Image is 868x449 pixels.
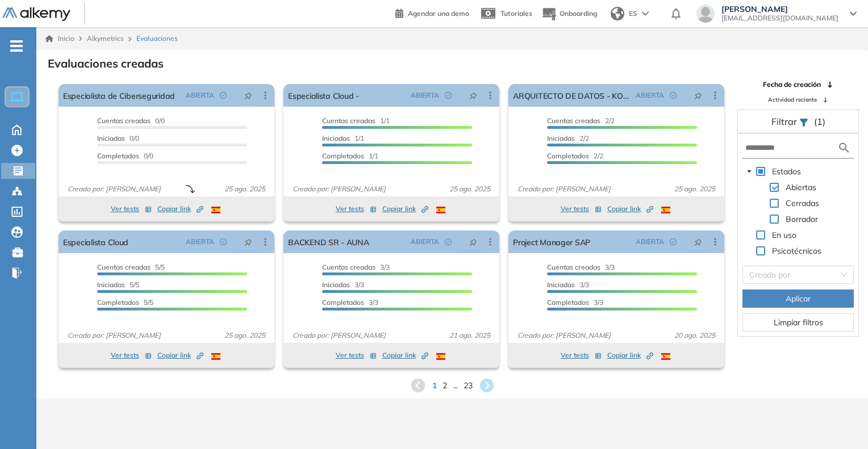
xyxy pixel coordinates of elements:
span: 3/3 [322,280,364,289]
a: BACKEND SR - AUNA [288,230,369,253]
span: ABIERTA [411,90,439,100]
span: 2/2 [547,152,603,160]
span: pushpin [469,91,477,100]
span: Copiar link [382,204,428,214]
span: Creado por: [PERSON_NAME] [288,330,390,341]
span: Completados [322,298,364,307]
button: Ver tests [111,202,152,216]
span: Cuentas creadas [322,116,375,125]
span: Cuentas creadas [547,263,600,271]
span: 25 ago. 2025 [670,184,720,194]
button: pushpin [461,233,486,251]
img: ESP [436,207,445,213]
span: 0/0 [97,134,139,142]
span: ABIERTA [186,237,214,247]
span: [PERSON_NAME] [721,5,838,14]
span: 2/2 [547,116,615,125]
span: Onboarding [560,9,597,18]
img: Logo [2,7,70,22]
span: Agendar una demo [408,9,469,18]
span: 1/1 [322,116,390,125]
a: ARQUITECTO DE DATOS - KOMATZU [513,84,631,107]
span: 1 [432,380,437,392]
span: ABIERTA [186,90,214,100]
button: pushpin [236,86,261,104]
span: 25 ago. 2025 [445,184,495,194]
span: 20 ago. 2025 [670,330,720,341]
button: Copiar link [382,349,428,362]
span: Aplicar [786,292,811,305]
span: Filtrar [771,116,799,127]
span: Creado por: [PERSON_NAME] [288,184,390,194]
span: 21 ago. 2025 [445,330,495,341]
span: Limpiar filtros [774,316,823,329]
span: 0/0 [97,116,165,125]
span: pushpin [694,91,702,100]
span: 5/5 [97,298,153,307]
button: Aplicar [742,289,854,308]
span: check-circle [445,92,452,99]
img: ESP [661,353,670,360]
span: ABIERTA [411,237,439,247]
button: pushpin [236,233,261,251]
span: Estados [770,165,803,178]
span: 3/3 [322,263,390,271]
span: 5/5 [97,280,139,289]
span: Creado por: [PERSON_NAME] [63,330,165,341]
button: Onboarding [541,2,597,26]
span: Copiar link [607,350,653,360]
button: Ver tests [336,202,377,216]
button: Copiar link [607,202,653,216]
span: check-circle [670,238,677,245]
span: Completados [97,152,139,160]
img: world [611,7,624,20]
img: search icon [837,141,851,155]
span: pushpin [469,237,477,246]
button: pushpin [686,233,711,251]
span: ABIERTA [636,90,664,100]
span: En uso [772,230,796,240]
span: En uso [770,228,799,242]
span: Copiar link [607,204,653,214]
span: Tutoriales [500,9,532,18]
span: 3/3 [547,280,589,289]
a: Project Manager SAP [513,230,590,253]
span: caret-down [746,169,752,174]
span: check-circle [445,238,452,245]
span: Copiar link [157,204,203,214]
span: [EMAIL_ADDRESS][DOMAIN_NAME] [721,14,838,23]
span: 0/0 [97,152,153,160]
span: Alkymetrics [87,34,124,43]
button: Copiar link [607,349,653,362]
img: ESP [661,207,670,213]
span: Abiertas [786,182,816,192]
span: Fecha de creación [763,79,821,90]
a: Agendar una demo [395,6,469,19]
span: Abiertas [783,181,819,194]
i: - [10,45,23,47]
button: Ver tests [336,349,377,362]
span: Evaluaciones [136,33,178,44]
span: pushpin [694,237,702,246]
span: Iniciadas [322,280,350,289]
span: 1/1 [322,152,378,160]
img: ESP [436,353,445,360]
button: Ver tests [561,349,602,362]
span: check-circle [220,92,227,99]
span: Iniciadas [322,134,350,142]
span: Borrador [786,214,818,224]
span: ES [629,9,637,19]
img: arrow [642,11,649,16]
span: Cuentas creadas [547,116,600,125]
span: Completados [547,298,589,307]
span: 25 ago. 2025 [220,184,270,194]
button: Limpiar filtros [742,313,854,331]
span: ... [453,380,458,392]
span: Creado por: [PERSON_NAME] [63,184,165,194]
span: check-circle [670,92,677,99]
span: Cerradas [783,196,821,210]
span: Psicotécnicos [770,244,824,258]
span: Copiar link [382,350,428,360]
span: check-circle [220,238,227,245]
span: Cuentas creadas [97,116,151,125]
